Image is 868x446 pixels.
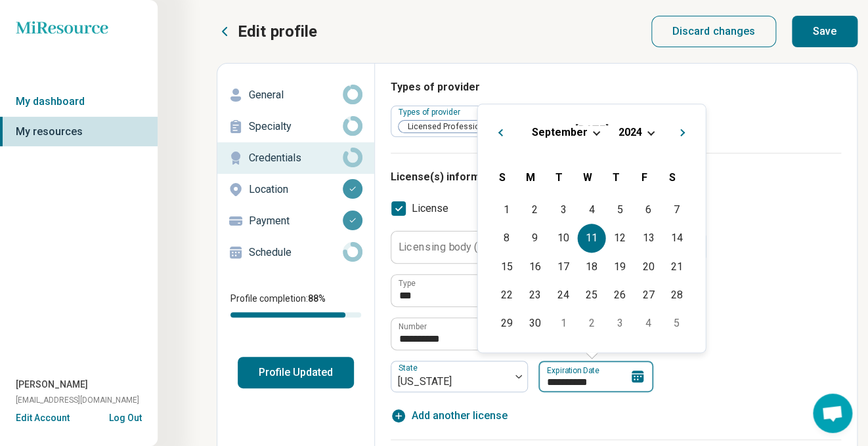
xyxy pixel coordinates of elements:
[249,245,343,260] p: Schedule
[399,323,427,331] label: Number
[606,281,634,309] div: Choose Thursday, September 26th, 2024
[651,16,777,47] button: Discard changes
[492,195,521,224] div: Choose Sunday, September 1st, 2024
[412,201,448,216] span: License
[230,312,361,317] div: Profile completion
[238,21,317,42] p: Edit profile
[662,309,691,337] div: Choose Saturday, October 5th, 2024
[249,150,343,166] p: Credentials
[662,195,691,224] div: Choose Saturday, September 7th, 2024
[492,281,521,309] div: Choose Sunday, September 22nd, 2024
[391,169,841,185] h3: License(s) information
[612,171,619,184] span: T
[549,224,577,253] div: Choose Tuesday, September 10th, 2024
[634,281,662,309] div: Choose Friday, September 27th, 2024
[521,195,549,224] div: Choose Monday, September 2nd, 2024
[217,79,374,111] a: General
[249,213,343,229] p: Payment
[606,253,634,281] div: Choose Thursday, September 19th, 2024
[399,108,463,117] label: Types of provider
[521,281,549,309] div: Choose Monday, September 23rd, 2024
[399,121,557,133] span: Licensed Professional Counselor (LPC)
[391,275,664,306] input: credential.licenses.0.name
[217,237,374,268] a: Schedule
[577,224,605,253] div: Choose Wednesday, September 11th, 2024
[531,125,588,139] button: September
[399,279,416,287] label: Type
[634,195,662,224] div: Choose Friday, September 6th, 2024
[531,126,587,138] span: September
[488,120,509,141] button: Previous Month
[249,182,343,197] p: Location
[618,126,641,138] span: 2024
[549,309,577,337] div: Choose Tuesday, October 1st, 2024
[499,171,506,184] span: S
[488,120,695,139] h2: [DATE]
[662,224,691,253] div: Choose Saturday, September 14th, 2024
[549,253,577,281] div: Choose Tuesday, September 17th, 2024
[477,104,706,353] div: Choose Date
[16,411,70,425] button: Edit Account
[492,195,691,337] div: Month September, 2024
[217,284,374,325] div: Profile completion:
[662,281,691,309] div: Choose Saturday, September 28th, 2024
[577,195,605,224] div: Choose Wednesday, September 4th, 2024
[521,253,549,281] div: Choose Monday, September 16th, 2024
[549,195,577,224] div: Choose Tuesday, September 3rd, 2024
[634,224,662,253] div: Choose Friday, September 13th, 2024
[249,87,343,103] p: General
[16,378,88,392] span: [PERSON_NAME]
[634,253,662,281] div: Choose Friday, September 20th, 2024
[617,125,642,139] button: 2024
[412,408,508,424] span: Add another license
[391,408,508,424] button: Add another license
[555,171,563,184] span: T
[399,241,520,252] label: Licensing body (optional)
[641,171,647,184] span: F
[492,253,521,281] div: Choose Sunday, September 15th, 2024
[662,253,691,281] div: Choose Saturday, September 21st, 2024
[549,281,577,309] div: Choose Tuesday, September 24th, 2024
[249,119,343,134] p: Specialty
[577,281,605,309] div: Choose Wednesday, September 25th, 2024
[674,120,695,141] button: Next Month
[217,111,374,142] a: Specialty
[521,309,549,337] div: Choose Monday, September 30th, 2024
[813,394,852,433] div: Open chat
[492,224,521,253] div: Choose Sunday, September 8th, 2024
[399,363,420,372] label: State
[583,171,592,184] span: W
[577,309,605,337] div: Choose Wednesday, October 2nd, 2024
[492,309,521,337] div: Choose Sunday, September 29th, 2024
[792,16,857,47] button: Save
[217,21,317,42] button: Edit profile
[521,224,549,253] div: Choose Monday, September 9th, 2024
[238,357,354,388] button: Profile Updated
[217,142,374,174] a: Credentials
[217,174,374,205] a: Location
[308,293,326,304] span: 88 %
[606,309,634,337] div: Choose Thursday, October 3rd, 2024
[606,195,634,224] div: Choose Thursday, September 5th, 2024
[217,205,374,237] a: Payment
[577,253,605,281] div: Choose Wednesday, September 18th, 2024
[669,171,676,184] span: S
[634,309,662,337] div: Choose Friday, October 4th, 2024
[606,224,634,253] div: Choose Thursday, September 12th, 2024
[16,394,139,406] span: [EMAIL_ADDRESS][DOMAIN_NAME]
[109,411,142,422] button: Log Out
[391,79,841,95] h3: Types of provider
[526,171,535,184] span: M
